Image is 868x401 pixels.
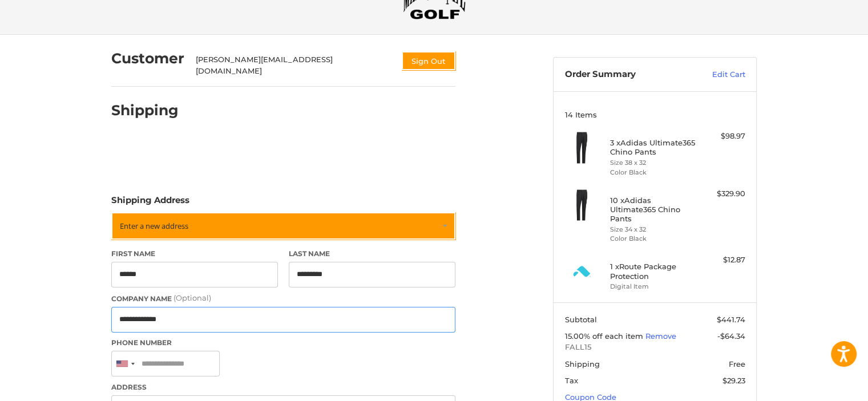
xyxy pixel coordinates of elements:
h3: Order Summary [565,69,688,80]
div: $12.87 [700,254,745,266]
h2: Shipping [111,102,179,119]
span: $441.74 [717,315,745,324]
li: Size 38 x 32 [610,158,697,168]
span: FALL15 [565,342,745,353]
h3: 14 Items [565,110,745,119]
button: Sign Out [402,51,455,70]
span: Shipping [565,359,600,368]
h2: Customer [111,50,184,67]
span: Tax [565,376,578,385]
legend: Shipping Address [111,194,189,212]
div: United States: +1 [112,351,138,376]
span: 15.00% off each item [565,331,645,341]
li: Color Black [610,234,697,244]
a: Remove [645,331,676,341]
label: Address [111,382,455,392]
small: (Optional) [173,293,211,302]
h4: 10 x Adidas Ultimate365 Chino Pants [610,196,697,224]
li: Digital Item [610,282,697,291]
span: Enter a new address [120,221,188,231]
label: Phone Number [111,338,455,348]
span: -$64.34 [717,331,745,341]
span: Subtotal [565,315,597,324]
div: [PERSON_NAME][EMAIL_ADDRESS][DOMAIN_NAME] [196,54,391,76]
label: Company Name [111,293,455,304]
span: Free [729,359,745,368]
h4: 3 x Adidas Ultimate365 Chino Pants [610,138,697,157]
li: Color Black [610,168,697,177]
h4: 1 x Route Package Protection [610,262,697,281]
div: $329.90 [700,188,745,200]
label: First Name [111,249,278,259]
label: Last Name [289,249,455,259]
span: $29.23 [722,376,745,385]
div: $98.97 [700,131,745,142]
li: Size 34 x 32 [610,225,697,234]
a: Edit Cart [688,69,745,80]
a: Enter or select a different address [111,212,455,240]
